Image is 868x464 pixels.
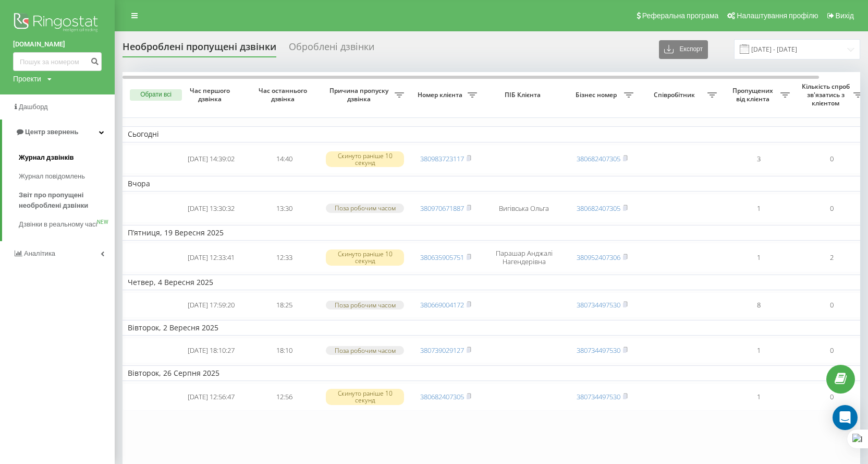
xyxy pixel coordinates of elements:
td: 8 [722,292,795,318]
span: Номер клієнта [414,91,468,99]
td: [DATE] 12:56:47 [175,383,248,411]
div: Скинуто раніше 10 секунд [326,389,404,404]
td: 1 [722,194,795,223]
td: 12:33 [248,243,321,272]
a: 380734497530 [577,300,620,310]
img: Ringostat logo [13,10,102,37]
a: 380682407305 [577,204,620,213]
span: Дзвінки в реальному часі [19,219,97,230]
span: ПІБ Клієнта [491,91,557,99]
td: Вигівська Ольга [482,194,566,223]
span: Центр звернень [25,128,78,136]
td: 3 [722,145,795,174]
a: 380952407306 [577,253,620,262]
a: 380635905751 [420,253,464,262]
div: Open Intercom Messenger [833,405,858,430]
td: 1 [722,338,795,363]
td: 0 [795,194,868,223]
a: 380734497530 [577,346,620,355]
div: Скинуто раніше 10 секунд [326,151,404,167]
button: Експорт [659,40,708,59]
button: Обрати всі [130,89,182,101]
td: [DATE] 12:33:41 [175,243,248,272]
span: Кількість спроб зв'язатись з клієнтом [800,82,853,107]
td: 0 [795,292,868,318]
td: 0 [795,338,868,363]
span: Журнал дзвінків [19,152,74,163]
td: 0 [795,145,868,174]
td: 13:30 [248,194,321,223]
div: Поза робочим часом [326,204,404,212]
a: 380970671887 [420,204,464,213]
a: 380669004172 [420,300,464,310]
span: Звіт про пропущені необроблені дзвінки [19,190,109,211]
span: Вихід [836,11,854,20]
span: Час останнього дзвінка [256,87,312,103]
span: Бізнес номер [571,91,624,99]
td: 0 [795,383,868,411]
div: Поза робочим часом [326,346,404,355]
a: 380682407305 [577,154,620,163]
td: 1 [722,383,795,411]
span: Причина пропуску дзвінка [326,87,395,103]
div: Оброблені дзвінки [289,41,374,57]
td: 18:25 [248,292,321,318]
td: Парашар Анджалі Нагендерівна [482,243,566,272]
td: 2 [795,243,868,272]
span: Аналiтика [24,249,55,257]
td: [DATE] 13:30:32 [175,194,248,223]
a: [DOMAIN_NAME] [13,39,102,50]
span: Пропущених від клієнта [727,87,780,103]
span: Дашборд [19,103,48,111]
td: [DATE] 18:10:27 [175,338,248,363]
td: 12:56 [248,383,321,411]
a: Звіт про пропущені необроблені дзвінки [19,186,115,215]
span: Налаштування профілю [737,11,818,20]
input: Пошук за номером [13,52,102,71]
td: 14:40 [248,145,321,174]
td: 18:10 [248,338,321,363]
a: Центр звернень [2,120,115,145]
a: Журнал повідомлень [19,167,115,186]
div: Необроблені пропущені дзвінки [123,41,276,57]
a: Журнал дзвінків [19,148,115,167]
span: Реферальна програма [642,11,719,20]
a: 380983723117 [420,154,464,163]
a: Дзвінки в реальному часіNEW [19,215,115,234]
div: Поза робочим часом [326,301,404,310]
span: Журнал повідомлень [19,171,85,182]
td: 1 [722,243,795,272]
a: 380734497530 [577,392,620,401]
span: Співробітник [644,91,707,99]
div: Проекти [13,74,41,84]
a: 380739029127 [420,346,464,355]
div: Скинуто раніше 10 секунд [326,249,404,265]
a: 380682407305 [420,392,464,401]
td: [DATE] 14:39:02 [175,145,248,174]
td: [DATE] 17:59:20 [175,292,248,318]
span: Час першого дзвінка [183,87,239,103]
